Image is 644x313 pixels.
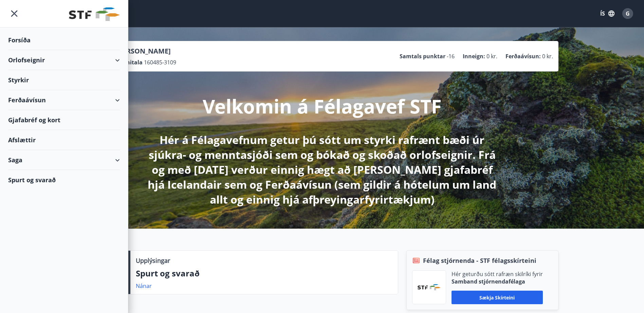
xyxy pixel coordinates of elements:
p: Hér geturðu sótt rafræn skilríki fyrir [452,270,543,278]
div: Ferðaávísun [8,90,120,110]
span: Félag stjórnenda - STF félagsskírteini [423,256,536,265]
a: Nánar [136,282,152,290]
div: Saga [8,150,120,170]
p: Velkomin á Félagavef STF [203,93,442,119]
p: Samtals punktar [400,53,445,60]
p: Samband stjórnendafélaga [452,278,543,285]
p: Hér á Félagavefnum getur þú sótt um styrki rafrænt bæði úr sjúkra- og menntasjóði sem og bókað og... [143,132,501,207]
p: Kennitala [116,59,143,66]
div: Gjafabréf og kort [8,110,120,130]
div: Orlofseignir [8,50,120,70]
img: union_logo [69,7,120,21]
button: ÍS [596,7,618,20]
span: 160485-3109 [144,59,176,66]
span: G [626,10,630,17]
button: G [620,5,636,22]
span: -16 [447,53,455,60]
div: Forsíða [8,30,120,50]
div: Afslættir [8,130,120,150]
div: Styrkir [8,70,120,90]
p: Spurt og svarað [136,268,392,279]
button: Sækja skírteini [452,291,543,304]
span: 0 kr. [486,53,497,60]
span: 0 kr. [542,53,553,60]
p: Upplýsingar [136,256,170,265]
p: Inneign : [463,53,485,60]
p: Ferðaávísun : [505,53,541,60]
p: [PERSON_NAME] [116,46,176,56]
button: menu [8,7,20,20]
img: vjCaq2fThgY3EUYqSgpjEiBg6WP39ov69hlhuPVN.png [418,284,441,290]
div: Spurt og svarað [8,170,120,190]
